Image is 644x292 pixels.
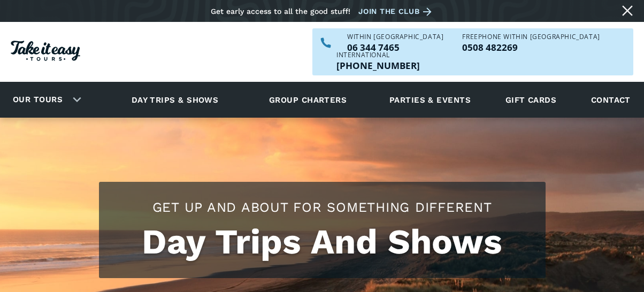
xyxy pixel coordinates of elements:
[347,34,443,40] div: WITHIN [GEOGRAPHIC_DATA]
[5,87,71,112] a: Our tours
[118,85,232,114] a: Day trips & shows
[11,35,80,69] a: Homepage
[462,34,600,40] div: Freephone WITHIN [GEOGRAPHIC_DATA]
[11,41,80,61] img: Take it easy Tours logo
[358,5,435,18] a: Join the club
[256,85,360,114] a: Group charters
[336,61,420,70] a: Call us outside of NZ on +6463447465
[500,85,562,114] a: Gift cards
[110,198,535,217] h2: Get up and about for something different
[347,43,443,52] p: 06 344 7465
[619,2,636,19] a: Close message
[384,85,476,114] a: Parties & events
[462,43,600,52] p: 0508 482269
[110,222,535,262] h1: Day Trips And Shows
[336,61,420,70] p: [PHONE_NUMBER]
[347,43,443,52] a: Call us within NZ on 063447465
[211,7,350,16] div: Get early access to all the good stuff!
[586,85,636,114] a: Contact
[462,43,600,52] a: Call us freephone within NZ on 0508482269
[336,52,420,58] div: International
